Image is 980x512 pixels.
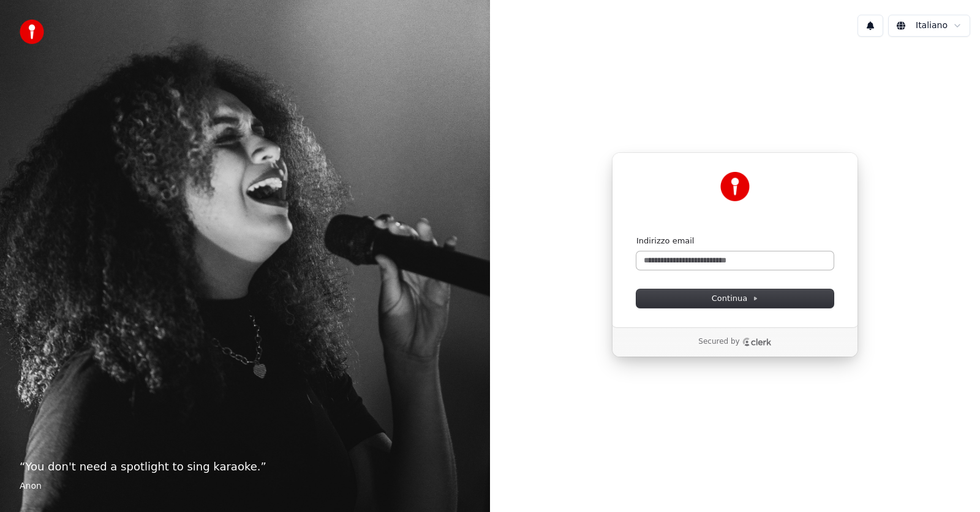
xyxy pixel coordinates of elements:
img: Youka [720,172,750,201]
footer: Anon [20,480,470,492]
p: Secured by [698,337,739,347]
img: youka [20,20,44,44]
a: Clerk logo [742,338,772,346]
button: Continua [636,289,834,308]
label: Indirizzo email [636,236,694,247]
span: Continua [712,293,758,304]
p: “ You don't need a spotlight to sing karaoke. ” [20,458,470,475]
